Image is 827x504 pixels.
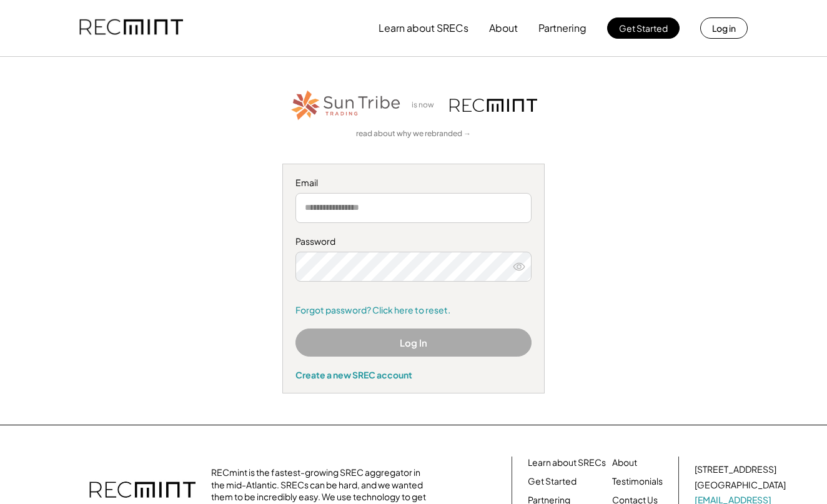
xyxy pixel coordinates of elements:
img: STT_Horizontal_Logo%2B-%2BColor.png [290,88,402,122]
button: Log In [295,329,532,357]
button: Learn about SRECs [379,16,468,41]
div: [GEOGRAPHIC_DATA] [695,479,786,492]
div: [STREET_ADDRESS] [695,463,776,476]
a: Get Started [528,475,577,488]
button: Log in [700,17,748,39]
button: Partnering [538,16,587,41]
button: About [489,16,518,41]
a: Forgot password? Click here to reset. [295,304,532,317]
a: Learn about SRECs [528,457,606,469]
div: Create a new SREC account [295,369,532,380]
a: read about why we rebranded → [356,129,471,139]
div: Email [295,177,532,189]
div: is now [409,100,443,111]
img: recmint-logotype%403x.png [79,7,183,49]
button: Get Started [607,17,680,39]
a: About [612,457,637,469]
a: Testimonials [612,475,663,488]
div: Password [295,235,532,248]
img: recmint-logotype%403x.png [450,99,537,112]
